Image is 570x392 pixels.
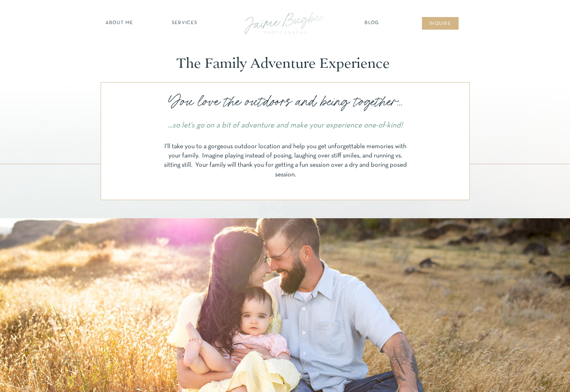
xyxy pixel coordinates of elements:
[164,20,205,27] a: SERVICES
[363,20,381,27] a: Blog
[425,20,455,28] a: inqUIre
[168,122,403,129] i: ...so let's go on a bit of adventure and make your experience one-of-kind!
[177,55,393,72] p: The Family Adventure Experience
[162,142,409,183] p: I'll take you to a gorgeous outdoor location and help you get unforgettable memories with your fa...
[103,20,135,27] a: about ME
[159,91,411,112] p: You love the outdoors and being together...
